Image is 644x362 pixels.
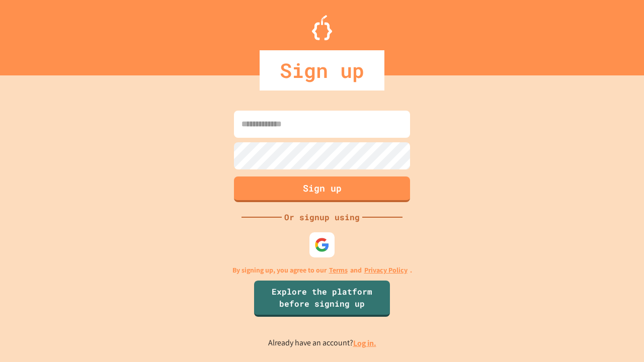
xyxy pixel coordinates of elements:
[234,176,410,202] button: Sign up
[329,265,348,276] a: Terms
[254,281,390,317] a: Explore the platform before signing up
[602,322,634,352] iframe: chat widget
[312,15,332,40] img: Logo.svg
[353,338,376,348] a: Log in.
[282,211,362,223] div: Or signup using
[364,265,408,276] a: Privacy Policy
[260,50,384,90] div: Sign up
[314,237,330,252] img: google-icon.svg
[232,265,412,276] p: By signing up, you agree to our and .
[268,337,376,349] p: Already have an account?
[560,278,634,321] iframe: chat widget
